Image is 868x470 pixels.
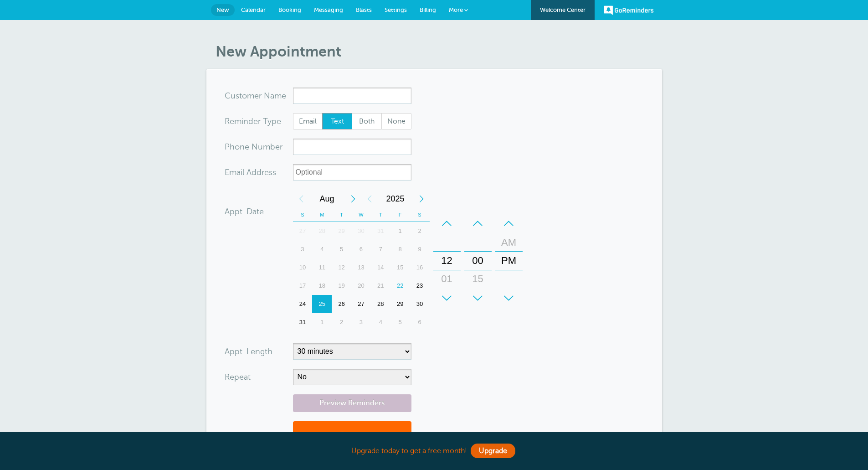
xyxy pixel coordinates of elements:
div: 28 [371,295,390,313]
div: 3 [293,240,313,258]
th: S [410,208,430,222]
div: 30 [351,222,371,240]
div: ame [225,88,293,104]
th: M [312,208,332,222]
a: Preview Reminders [293,394,411,412]
div: Friday, August 15 [390,258,410,277]
div: 5 [332,240,351,258]
div: 00 [467,252,489,270]
span: ne Nu [240,143,263,151]
div: Friday, September 5 [390,313,410,331]
div: 3 [351,313,371,331]
div: Saturday, August 2 [410,222,430,240]
span: Cus [225,92,239,100]
div: 4 [312,240,332,258]
div: 27 [351,295,371,313]
div: Monday, August 18 [312,277,332,295]
h1: New Appointment [216,43,662,60]
div: Tuesday, August 19 [332,277,351,295]
label: Repeat [225,373,251,381]
div: 15 [390,258,410,277]
div: 01 [436,270,458,288]
div: 24 [293,295,313,313]
div: 6 [351,240,371,258]
div: Sunday, August 10 [293,258,313,277]
span: New [216,6,229,13]
div: Sunday, August 3 [293,240,313,258]
th: T [371,208,390,222]
div: 31 [293,313,313,331]
div: Thursday, September 4 [371,313,390,331]
th: F [390,208,410,222]
a: New [211,4,235,16]
label: Email [293,113,323,129]
span: August [309,190,345,208]
div: 2 [332,313,351,331]
span: Billing [420,6,436,13]
div: Thursday, July 31 [371,222,390,240]
div: Thursday, August 7 [371,240,390,258]
div: Saturday, August 9 [410,240,430,258]
div: 16 [410,258,430,277]
div: Tuesday, August 5 [332,240,351,258]
div: Saturday, September 6 [410,313,430,331]
div: Friday, August 1 [390,222,410,240]
label: Both [352,113,382,129]
span: il Add [241,168,262,176]
div: Wednesday, August 13 [351,258,371,277]
div: 13 [351,258,371,277]
div: Hours [433,214,461,307]
div: Sunday, August 24 [293,295,313,313]
label: Appt. Length [225,347,272,356]
div: Next Year [413,190,430,208]
div: 12 [332,258,351,277]
span: Ema [225,168,241,176]
div: 14 [371,258,390,277]
div: Upgrade today to get a free month! [206,441,662,461]
div: mber [225,139,293,155]
div: Minutes [464,214,492,307]
div: Sunday, August 31 [293,313,313,331]
div: Wednesday, August 6 [351,240,371,258]
div: 4 [371,313,390,331]
span: Messaging [314,6,343,13]
div: Wednesday, September 3 [351,313,371,331]
span: Text [323,114,352,129]
span: Settings [385,6,407,13]
div: Monday, August 11 [312,258,332,277]
div: Sunday, July 27 [293,222,313,240]
div: 6 [410,313,430,331]
div: 22 [390,277,410,295]
button: Save [293,421,411,453]
th: W [351,208,371,222]
span: Both [352,114,381,129]
div: 5 [390,313,410,331]
div: Tuesday, August 26 [332,295,351,313]
div: 21 [371,277,390,295]
span: More [449,6,463,13]
div: Thursday, August 21 [371,277,390,295]
div: Saturday, August 30 [410,295,430,313]
div: Sunday, August 17 [293,277,313,295]
div: Previous Year [361,190,378,208]
div: 31 [371,222,390,240]
div: PM [498,252,520,270]
span: Blasts [356,6,372,13]
div: 11 [312,258,332,277]
span: Pho [225,143,240,151]
th: T [332,208,351,222]
div: 7 [371,240,390,258]
div: 29 [332,222,351,240]
div: 12 [436,252,458,270]
div: Next Month [345,190,361,208]
input: Optional [293,164,411,181]
div: Saturday, August 16 [410,258,430,277]
label: Text [322,113,352,129]
div: 18 [312,277,332,295]
div: Monday, September 1 [312,313,332,331]
span: None [382,114,411,129]
span: Email [293,114,323,129]
div: ress [225,164,293,181]
label: Appt. Date [225,207,264,216]
div: 29 [390,295,410,313]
